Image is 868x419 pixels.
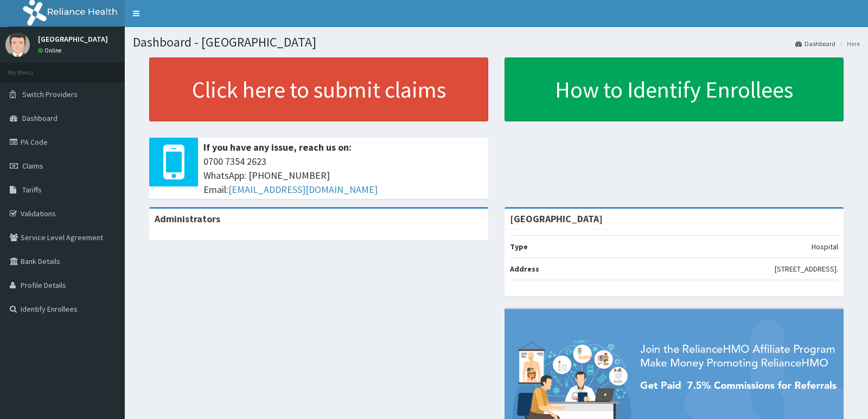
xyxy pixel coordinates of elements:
b: Address [510,264,539,274]
span: Claims [22,161,43,171]
span: Tariffs [22,185,42,195]
a: Click here to submit claims [149,57,488,121]
span: Dashboard [22,113,58,123]
a: Online [38,47,64,54]
h1: Dashboard - [GEOGRAPHIC_DATA] [133,35,860,49]
p: [STREET_ADDRESS]. [775,263,838,274]
b: Type [510,242,528,252]
strong: [GEOGRAPHIC_DATA] [510,212,603,225]
span: 0700 7354 2623 WhatsApp: [PHONE_NUMBER] Email: [203,154,483,196]
a: How to Identify Enrollees [505,57,844,121]
a: Dashboard [795,39,835,48]
a: [EMAIL_ADDRESS][DOMAIN_NAME] [228,183,378,196]
img: User Image [5,33,30,57]
b: If you have any issue, reach us on: [203,141,352,153]
li: Here [837,39,860,48]
b: Administrators [155,212,220,225]
p: [GEOGRAPHIC_DATA] [38,35,108,43]
p: Hospital [812,241,838,252]
span: Switch Providers [22,89,78,99]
